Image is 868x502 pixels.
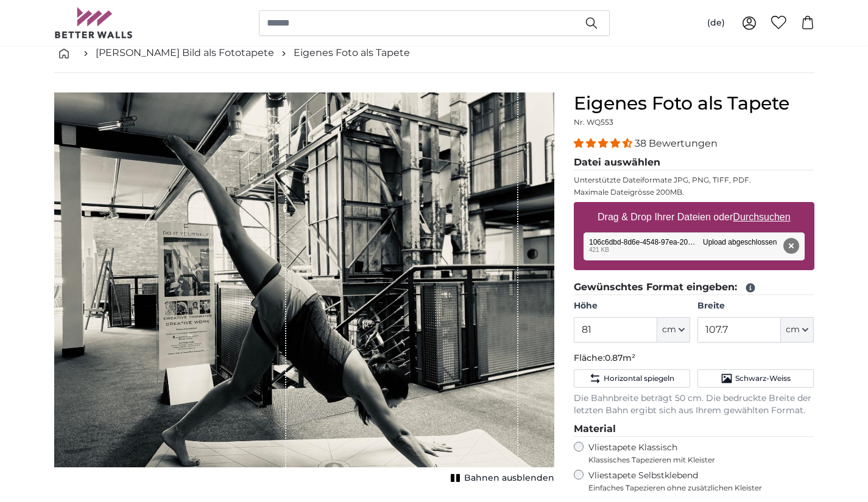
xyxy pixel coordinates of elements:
button: (de) [697,12,735,34]
span: Bahnen ausblenden [464,472,554,484]
nav: breadcrumbs [54,33,814,73]
span: Schwarz-Weiss [735,374,791,383]
span: 0.87m² [605,352,635,363]
button: Bahnen ausblenden [447,470,554,487]
span: Horizontal spiegeln [604,374,674,383]
legend: Gewünschtes Format eingeben: [574,280,814,295]
label: Breite [697,300,814,312]
label: Drag & Drop Ihrer Dateien oder [593,205,796,229]
a: [PERSON_NAME] Bild als Fototapete [96,46,274,60]
legend: Material [574,422,814,437]
span: cm [662,324,676,336]
label: Vliestapete Klassisch [588,442,804,465]
label: Vliestapete Selbstklebend [588,470,814,493]
div: 1 of 1 [54,92,554,487]
button: cm [657,317,690,343]
span: Einfaches Tapezieren ohne zusätzlichen Kleister [588,483,814,493]
span: Klassisches Tapezieren mit Kleister [588,455,804,465]
a: Eigenes Foto als Tapete [294,46,410,60]
p: Die Bahnbreite beträgt 50 cm. Die bedruckte Breite der letzten Bahn ergibt sich aus Ihrem gewählt... [574,392,814,417]
span: 4.34 stars [574,138,635,149]
p: Fläche: [574,352,814,364]
label: Höhe [574,300,690,312]
p: Unterstützte Dateiformate JPG, PNG, TIFF, PDF. [574,175,814,185]
img: Betterwalls [54,7,133,38]
u: Durchsuchen [733,212,790,222]
span: 38 Bewertungen [635,138,718,149]
h1: Eigenes Foto als Tapete [574,92,814,114]
legend: Datei auswählen [574,155,814,170]
span: cm [786,324,800,336]
p: Maximale Dateigrösse 200MB. [574,187,814,197]
button: Schwarz-Weiss [697,369,814,388]
button: cm [781,317,814,343]
button: Horizontal spiegeln [574,369,690,388]
span: Nr. WQ553 [574,117,613,127]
